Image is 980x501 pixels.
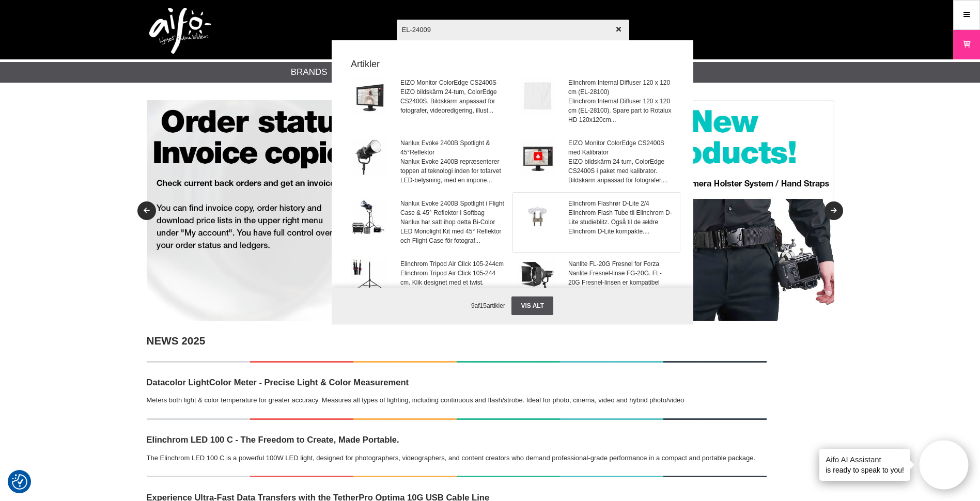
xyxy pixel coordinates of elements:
span: Elinchrom Internal Diffuser 120 x 120 cm (EL-28100). Spare part to Rotalux HD 120x120cm... [568,97,673,124]
span: Elinchrom Tripod Air Click 105-244cm [400,259,505,269]
img: Revisit consent button [12,474,27,490]
span: EIZO Monitor ColorEdge CS2400S med Kalibrator [568,138,673,157]
span: Elinchrom Flashrør D-Lite 2/4 [568,199,673,208]
span: Nanlite FL-20G Fresnel for Forza [568,259,673,269]
a: EIZO Monitor ColorEdge CS2400S med KalibratorEIZO bildskärm 24 tum, ColorEdge CS2400S i paket med... [513,132,680,192]
span: EIZO Monitor ColorEdge CS2400S [400,78,505,87]
a: Nanlite FL-20G Fresnel for ForzaNanlite Fresnel-linse FG-20G. FL-20G Fresnel-linsen er kompatibel... [513,253,680,312]
img: 01_125390_3000.jpg [351,138,387,175]
span: 15 [480,302,487,309]
a: Nanlux Evoke 2400B Spotlight & 45°ReflektorNanlux Evoke 2400B repræsenterer toppen af teknologi i... [345,132,512,192]
a: Vis alt [511,296,553,315]
a: EIZO Monitor ColorEdge CS2400SEIZO bildskärm 24-tum, ColorEdge CS2400S. Bildskärm anpassad för fo... [345,72,512,131]
strong: Artikler [345,57,680,71]
img: cs2400scal-001ex4.jpg [519,138,555,175]
img: el-26718-001.jpg [519,78,555,114]
span: Elinchrom Tripod Air Click 105-244 cm. Klik designet med et twist. Klikmekanismen på disse stativ... [400,269,505,296]
span: Elinchrom Internal Diffuser 120 x 120 cm (EL-28100) [568,78,673,97]
img: cs2400s-001.jpg [351,78,387,114]
span: 9 [471,302,475,309]
a: Elinchrom Flashrør D-Lite 2/4Elinchrom Flash Tube til Elinchrom D-Lite studieblitz. Også til de æ... [513,193,680,252]
span: Nanlux Evoke 2400B repræsenterer toppen af teknologi inden for tofarvet LED-belysning, med en imp... [400,157,505,185]
input: Søg efter produkter... [397,11,629,48]
a: Elinchrom Internal Diffuser 120 x 120 cm (EL-28100)Elinchrom Internal Diffuser 120 x 120 cm (EL-2... [513,72,680,131]
span: Nanlite Fresnel-linse FG-20G. FL-20G Fresnel-linsen er kompatibel med FS-150/200/300, Forza 200, ... [568,269,673,306]
span: Nanlux Evoke 2400B Spotlight & 45°Reflektor [400,138,505,157]
a: Elinchrom Tripod Air Click 105-244cmElinchrom Tripod Air Click 105-244 cm. Klik designet med et t... [345,253,512,312]
button: Samtykkepræferencer [12,473,27,491]
span: Elinchrom Flash Tube til Elinchrom D-Lite studieblitz. Også til de ældre Elinchrom D-Lite kompakt... [568,208,673,236]
img: na-fl20g-104.jpg [519,259,555,295]
img: logo.png [149,8,211,54]
span: Nanlux har satt ihop detta Bi-Color LED Monolight Kit med 45° Reflektor och Flight Case för fotog... [400,217,505,245]
a: Brands [291,66,328,79]
span: artikler [487,302,505,309]
span: Nanlux Evoke 2400B Spotlight i Flight Case & 45° Reflektor i Softbag [400,199,505,217]
img: na-evoke2400bkit-fo-01.jpg [351,199,387,235]
span: EIZO bildskärm 24 tum, ColorEdge CS2400S i paket med kalibrator. Bildskärm anpassad för fotografe... [568,157,673,185]
span: EIZO bildskärm 24-tum, ColorEdge CS2400S. Bildskärm anpassad för fotografer, videoredigering, ill... [400,87,505,115]
a: Nanlux Evoke 2400B Spotlight i Flight Case & 45° Reflektor i SoftbagNanlux har satt ihop detta Bi... [345,193,512,252]
span: af [475,302,480,309]
img: el24009-002%20(2).jpg [519,199,555,235]
img: el31038-air-click.jpg [351,259,387,295]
